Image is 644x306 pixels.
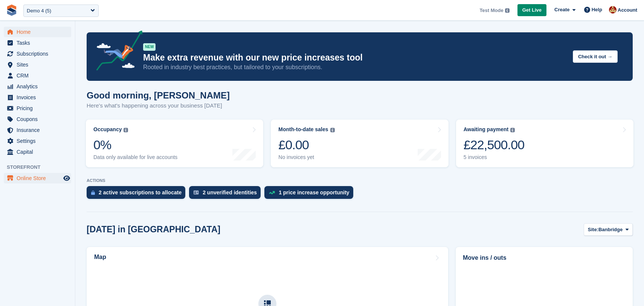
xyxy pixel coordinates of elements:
img: icon-info-grey-7440780725fd019a000dd9b08b2336e03edf1995a4989e88bcd33f0948082b44.svg [124,128,128,132]
img: active_subscription_to_allocate_icon-d502201f5373d7db506a760aba3b589e785aa758c864c3986d89f69b8ff3... [91,190,95,195]
p: Here's what's happening across your business [DATE] [87,101,230,110]
a: menu [4,48,71,59]
img: icon-info-grey-7440780725fd019a000dd9b08b2336e03edf1995a4989e88bcd33f0948082b44.svg [330,128,335,132]
div: Occupancy [93,126,122,133]
span: Home [17,27,62,37]
img: verify_identity-adf6edd0f0f0b5bbfe63781bf79b02c33cf7c696d77639b501bdc392416b5a36.svg [194,190,199,195]
div: 1 price increase opportunity [279,189,349,195]
a: menu [4,136,71,146]
span: Help [592,6,602,14]
h1: Good morning, [PERSON_NAME] [87,90,230,100]
span: Test Mode [479,7,503,14]
span: Tasks [17,38,62,48]
span: Settings [17,136,62,146]
img: stora-icon-8386f47178a22dfd0bd8f6a31ec36ba5ce8667c1dd55bd0f319d3a0aa187defe.svg [6,5,17,16]
p: Rooted in industry best practices, but tailored to your subscriptions. [143,63,567,71]
img: icon-info-grey-7440780725fd019a000dd9b08b2336e03edf1995a4989e88bcd33f0948082b44.svg [510,128,515,132]
p: Make extra revenue with our new price increases tool [143,52,567,63]
div: NEW [143,43,156,51]
img: price-adjustments-announcement-icon-8257ccfd72463d97f412b2fc003d46551f7dbcb40ab6d574587a9cd5c0d94... [90,30,143,73]
a: 2 unverified identities [189,186,264,203]
div: 5 invoices [464,154,525,161]
div: £22,500.00 [464,137,525,153]
span: Sites [17,59,62,70]
a: menu [4,92,71,103]
span: Site: [588,226,598,233]
a: menu [4,70,71,81]
div: Awaiting payment [464,126,509,133]
img: price_increase_opportunities-93ffe204e8149a01c8c9dc8f82e8f89637d9d84a8eef4429ea346261dce0b2c0.svg [269,191,275,194]
img: icon-info-grey-7440780725fd019a000dd9b08b2336e03edf1995a4989e88bcd33f0948082b44.svg [505,8,510,13]
img: Monica Wagner [609,6,617,14]
a: 1 price increase opportunity [264,186,357,203]
a: menu [4,173,71,183]
h2: [DATE] in [GEOGRAPHIC_DATA] [87,224,220,235]
span: Subscriptions [17,48,62,59]
a: 2 active subscriptions to allocate [87,186,189,203]
a: Get Live [517,4,546,17]
button: Check it out → [573,50,618,63]
span: Banbridge [598,226,623,233]
p: ACTIONS [87,178,633,183]
div: £0.00 [278,137,334,153]
div: Demo 4 (5) [27,7,51,15]
span: Capital [17,147,62,157]
a: Occupancy 0% Data only available for live accounts [86,120,263,167]
span: CRM [17,70,62,81]
span: Online Store [17,173,62,183]
span: Analytics [17,81,62,92]
div: Month-to-date sales [278,126,328,133]
span: Pricing [17,103,62,114]
a: menu [4,125,71,135]
span: Insurance [17,125,62,135]
a: menu [4,147,71,157]
span: Coupons [17,114,62,124]
div: 2 unverified identities [203,189,257,195]
div: 2 active subscriptions to allocate [99,189,182,195]
span: Get Live [522,6,542,14]
div: Data only available for live accounts [93,154,177,161]
button: Site: Banbridge [584,223,633,236]
a: menu [4,114,71,124]
h2: Move ins / outs [463,253,626,262]
a: Preview store [62,174,71,183]
a: menu [4,59,71,70]
a: menu [4,81,71,92]
span: Invoices [17,92,62,103]
a: menu [4,38,71,48]
a: Month-to-date sales £0.00 No invoices yet [271,120,448,167]
div: 0% [93,137,177,153]
span: Create [554,6,569,14]
div: No invoices yet [278,154,334,161]
a: Awaiting payment £22,500.00 5 invoices [456,120,633,167]
a: menu [4,103,71,114]
a: menu [4,27,71,37]
span: Storefront [7,164,75,171]
span: Account [618,6,637,14]
h2: Map [94,254,106,261]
